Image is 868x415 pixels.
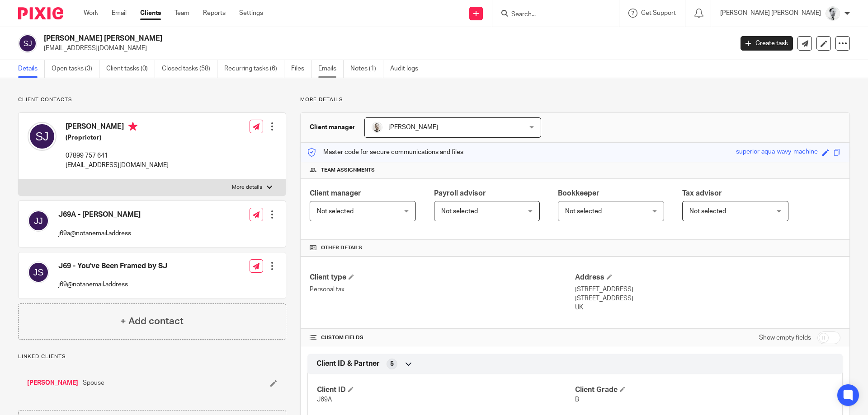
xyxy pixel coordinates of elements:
p: j69@notanemail.address [58,280,167,289]
img: svg%3E [28,210,49,232]
span: Bookkeeper [558,190,599,197]
span: Other details [321,244,362,252]
h4: J69A - [PERSON_NAME] [58,210,141,219]
img: Mass_2025.jpg [826,6,840,21]
h4: + Add contact [120,314,184,328]
p: Master code for secure communications and files [307,148,463,157]
p: Personal tax [310,285,575,294]
a: Settings [239,9,263,18]
input: Search [510,11,592,19]
span: B [575,396,579,403]
p: [STREET_ADDRESS] [575,285,840,294]
p: More details [232,184,262,191]
p: [EMAIL_ADDRESS][DOMAIN_NAME] [44,44,727,53]
h4: Client type [310,273,575,282]
p: 07899 757 641 [66,151,169,160]
img: svg%3E [28,261,49,283]
h2: [PERSON_NAME] [PERSON_NAME] [44,34,590,43]
h3: Client manager [310,123,355,132]
span: Spouse [83,378,104,387]
span: Client manager [310,190,361,197]
i: Primary [128,122,137,131]
a: [PERSON_NAME] [27,378,78,387]
a: Client tasks (0) [106,60,155,78]
span: Payroll advisor [434,190,486,197]
p: Linked clients [18,353,286,360]
a: Email [112,9,127,18]
span: Not selected [441,208,478,214]
img: Pixie [18,7,63,19]
span: 5 [390,359,394,368]
img: svg%3E [28,122,57,151]
a: Closed tasks (58) [162,60,217,78]
span: Not selected [689,208,726,214]
span: Not selected [317,208,354,214]
h4: [PERSON_NAME] [66,122,169,133]
a: Work [84,9,98,18]
p: j69a@notanemail.address [58,229,141,238]
span: Client ID & Partner [316,359,380,368]
a: Reports [203,9,226,18]
span: Get Support [641,10,676,16]
p: UK [575,303,840,312]
a: Files [291,60,311,78]
span: Team assignments [321,167,375,174]
h5: (Proprietor) [66,133,169,142]
a: Open tasks (3) [52,60,99,78]
p: [PERSON_NAME] [PERSON_NAME] [720,9,821,18]
a: Audit logs [390,60,425,78]
p: [STREET_ADDRESS] [575,294,840,303]
span: [PERSON_NAME] [388,124,438,131]
a: Emails [318,60,344,78]
p: Client contacts [18,96,286,103]
a: Clients [140,9,161,18]
a: Details [18,60,45,78]
h4: Client Grade [575,385,833,395]
a: Recurring tasks (6) [224,60,284,78]
a: Create task [741,36,793,51]
img: PS.png [372,122,382,133]
a: Notes (1) [350,60,383,78]
p: [EMAIL_ADDRESS][DOMAIN_NAME] [66,161,169,170]
img: svg%3E [18,34,37,53]
p: More details [300,96,850,103]
h4: J69 - You've Been Framed by SJ [58,261,167,271]
a: Team [175,9,189,18]
span: Not selected [565,208,602,214]
span: J69A [317,396,332,403]
span: Tax advisor [682,190,722,197]
div: superior-aqua-wavy-machine [736,147,818,158]
h4: Address [575,273,840,282]
label: Show empty fields [759,333,811,342]
h4: CUSTOM FIELDS [310,334,575,341]
h4: Client ID [317,385,575,395]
